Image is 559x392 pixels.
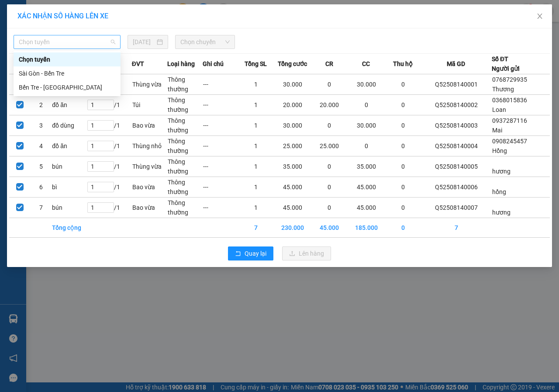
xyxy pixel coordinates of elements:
[347,177,386,198] td: 45.000
[67,43,130,54] td: CC:
[492,76,527,83] span: 0768729935
[312,74,347,95] td: 0
[203,95,238,115] td: ---
[312,177,347,198] td: 0
[347,74,386,95] td: 30.000
[492,117,527,124] span: 0937287116
[447,59,465,69] span: Mã GD
[492,138,527,145] span: 0908245457
[421,95,492,115] td: Q52508140002
[68,19,84,27] span: Châu
[3,43,67,54] td: CR:
[273,115,312,136] td: 30.000
[386,198,421,218] td: 0
[14,80,121,94] div: Bến Tre - Sài Gòn
[347,115,386,136] td: 30.000
[347,218,386,238] td: 185.000
[132,156,167,177] td: Thùng vừa
[238,156,273,177] td: 1
[31,136,52,156] td: 4
[203,156,238,177] td: ---
[14,44,35,52] span: 25.000
[393,59,413,69] span: Thu hộ
[31,156,52,177] td: 5
[273,198,312,218] td: 45.000
[19,35,115,49] span: Chọn tuyến
[278,59,307,69] span: Tổng cước
[167,59,195,69] span: Loại hàng
[421,115,492,136] td: Q52508140003
[347,95,386,115] td: 0
[167,136,203,156] td: Thông thường
[386,115,421,136] td: 0
[167,177,203,198] td: Thông thường
[132,74,167,95] td: Thùng vừa
[31,95,52,115] td: 2
[203,59,224,69] span: Ghi chú
[492,54,520,73] div: Số ĐT Người gửi
[273,136,312,156] td: 25.000
[228,246,273,260] button: rollbackQuay lại
[386,95,421,115] td: 0
[347,156,386,177] td: 35.000
[203,177,238,198] td: ---
[421,136,492,156] td: Q52508140004
[312,115,347,136] td: 0
[282,246,331,260] button: uploadLên hàng
[132,136,167,156] td: Thùng nhỏ
[52,177,87,198] td: bì
[273,218,312,238] td: 230.000
[87,95,131,115] td: / 1
[492,127,502,134] span: Mai
[87,198,131,218] td: / 1
[132,95,167,115] td: Túi
[203,115,238,136] td: ---
[68,28,107,37] span: 0385450381
[52,136,87,156] td: đồ ăn
[87,177,131,198] td: / 1
[312,218,347,238] td: 45.000
[238,74,273,95] td: 1
[125,60,130,70] span: 1
[132,115,167,136] td: Bao vừa
[235,250,241,257] span: rollback
[347,198,386,218] td: 45.000
[132,59,144,69] span: ĐVT
[203,198,238,218] td: ---
[52,156,87,177] td: bún
[421,156,492,177] td: Q52508140005
[3,57,65,73] span: 1 - [PERSON_NAME] (đồ ăn)
[312,198,347,218] td: 0
[421,218,492,238] td: 7
[528,4,552,29] button: Close
[133,37,155,47] input: 14/08/2025
[132,198,167,218] td: Bao vừa
[312,95,347,115] td: 20.000
[273,177,312,198] td: 45.000
[421,177,492,198] td: Q52508140006
[31,198,52,218] td: 7
[273,156,312,177] td: 35.000
[325,59,333,69] span: CR
[86,9,110,17] span: Bến Tre
[167,115,203,136] td: Thông thường
[167,198,203,218] td: Thông thường
[31,115,52,136] td: 3
[203,74,238,95] td: ---
[180,35,229,49] span: Chọn chuyến
[492,209,511,216] span: hương
[52,218,87,238] td: Tổng cộng
[87,156,131,177] td: / 1
[386,136,421,156] td: 0
[238,115,273,136] td: 1
[312,156,347,177] td: 0
[52,198,87,218] td: bún
[492,106,506,113] span: Loan
[132,177,167,198] td: Bao vừa
[78,44,82,52] span: 0
[17,12,108,20] span: XÁC NHẬN SỐ HÀNG LÊN XE
[3,28,43,37] span: 0908245457
[24,9,47,17] span: Quận 5
[14,66,121,80] div: Sài Gòn - Bến Tre
[386,156,421,177] td: 0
